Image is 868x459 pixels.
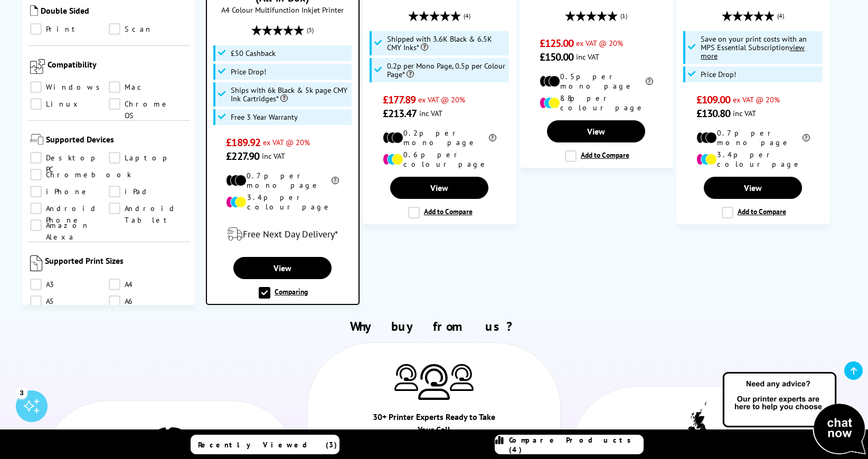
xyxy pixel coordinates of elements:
li: 3.4p per colour page [226,193,339,212]
a: Linux [30,98,109,110]
span: £227.90 [226,149,259,163]
div: 30+ Printer Experts Ready to Take Your Call [371,410,497,441]
li: 0.2p per mono page [383,128,496,147]
li: 0.5p per mono page [540,72,653,91]
a: iPad [109,186,187,197]
a: Desktop PC [30,152,109,164]
label: Comparing [259,287,308,299]
span: inc VAT [733,108,756,118]
span: Supported Print Sizes [45,255,187,273]
span: Save on your print costs with an MPS Essential Subscription [701,34,807,61]
a: A4 [109,279,187,290]
div: modal_delivery [212,219,353,249]
li: 0.7p per mono page [696,128,810,147]
span: (4) [464,6,470,26]
span: £189.92 [226,136,260,149]
a: A5 [30,295,109,307]
span: inc VAT [262,151,285,161]
a: View [547,120,645,142]
span: ex VAT @ 20% [418,94,465,104]
img: Compatibility [30,59,45,74]
img: Open Live Chat window [720,370,868,457]
div: 3 [16,387,27,398]
a: A3 [30,279,109,290]
span: £150.00 [540,50,574,64]
a: Android Phone [30,203,109,214]
span: £213.47 [383,107,417,120]
span: £130.80 [696,107,731,120]
span: ex VAT @ 20% [576,38,623,48]
span: Price Drop! [701,70,736,79]
span: £125.00 [540,36,574,50]
span: ex VAT @ 20% [263,137,310,147]
img: Supported Print Sizes [30,255,42,271]
span: A4 Colour Multifunction Inkjet Printer [212,5,353,15]
a: View [704,177,802,199]
a: Amazon Alexa [30,219,109,231]
a: Windows [30,81,109,93]
a: iPhone [30,186,109,197]
span: £109.00 [696,93,731,107]
span: (3) [307,20,314,40]
span: ex VAT @ 20% [733,94,780,104]
li: 0.7p per mono page [226,171,339,190]
img: Printer Experts [418,364,450,400]
span: inc VAT [419,108,442,118]
a: View [390,177,488,199]
li: 0.6p per colour page [383,150,496,169]
span: Compatibility [48,59,187,76]
img: UK tax payer [684,401,713,450]
span: Compare Products (4) [509,435,643,454]
img: Printer Experts [450,364,474,391]
a: Scan [109,23,187,35]
u: view more [701,42,805,61]
span: Double Sided [41,5,187,18]
span: (1) [620,6,627,26]
span: Ships with 6k Black & 5k page CMY Ink Cartridges* [231,86,349,103]
li: 3.4p per colour page [696,150,810,169]
label: Add to Compare [408,207,473,218]
a: Compare Products (4) [495,435,644,454]
span: 0.2p per Mono Page, 0.5p per Colour Page* [387,62,506,79]
span: inc VAT [576,52,599,62]
a: Android Tablet [109,203,187,214]
label: Add to Compare [565,150,629,162]
a: Laptop [109,152,187,164]
img: Printer Experts [394,364,418,391]
span: £50 Cashback [231,49,276,58]
span: Recently Viewed (3) [198,440,337,450]
span: (4) [777,6,784,26]
a: Recently Viewed (3) [191,435,339,454]
label: Add to Compare [722,207,786,218]
a: A6 [109,295,187,307]
span: Price Drop! [231,68,266,76]
li: 8.8p per colour page [540,93,653,112]
span: Supported Devices [46,134,187,147]
img: Double Sided [30,5,38,16]
a: Mac [109,81,187,93]
a: View [233,257,331,279]
a: Chromebook [30,169,131,180]
h2: Why buy from us? [37,318,830,334]
a: Print [30,23,109,35]
span: Free 3 Year Warranty [231,113,298,121]
a: Chrome OS [109,98,187,110]
span: Shipped with 3.6K Black & 6.5K CMY Inks* [387,35,506,52]
img: Supported Devices [30,134,43,145]
span: £177.89 [383,93,416,107]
